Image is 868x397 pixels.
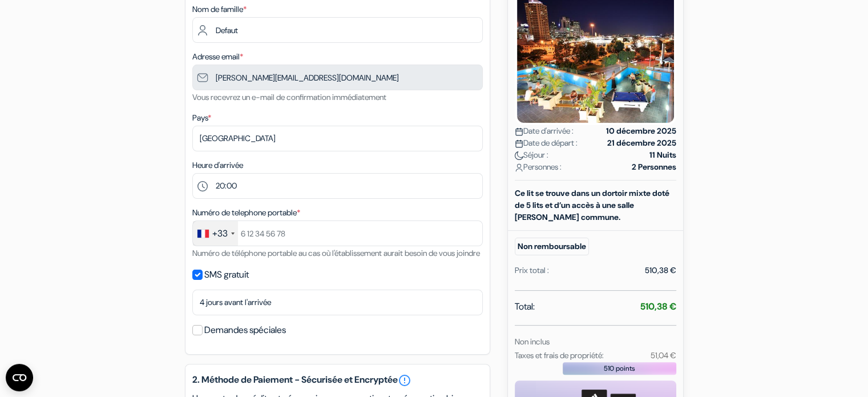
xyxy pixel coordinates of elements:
a: error_outline [398,374,411,387]
label: SMS gratuit [204,267,249,283]
label: Numéro de telephone portable [192,207,300,219]
span: Date d'arrivée : [515,125,574,137]
img: moon.svg [515,151,523,160]
input: 6 12 34 56 78 [192,220,483,246]
small: Taxes et frais de propriété: [515,350,604,360]
div: France: +33 [193,221,238,246]
span: Total: [515,300,535,314]
strong: 10 décembre 2025 [606,125,676,137]
small: Numéro de téléphone portable au cas où l'établissement aurait besoin de vous joindre [192,248,480,258]
strong: 510,38 € [640,300,676,312]
img: calendar.svg [515,139,523,148]
span: Date de départ : [515,137,578,149]
small: Non remboursable [515,238,589,255]
strong: 2 Personnes [632,161,676,173]
div: Prix total : [515,264,549,276]
label: Nom de famille [192,3,247,15]
span: Personnes : [515,161,562,173]
label: Adresse email [192,51,243,63]
h5: 2. Méthode de Paiement - Sécurisée et Encryptée [192,374,483,387]
strong: 11 Nuits [649,149,676,161]
span: Séjour : [515,149,548,161]
b: Ce lit se trouve dans un dortoir mixte doté de 5 lits et d’un accès à une salle [PERSON_NAME] com... [515,188,669,222]
strong: 21 décembre 2025 [607,137,676,149]
span: 510 points [604,363,635,374]
label: Heure d'arrivée [192,159,243,171]
button: Ouvrir le widget CMP [6,364,33,391]
div: 510,38 € [645,264,676,276]
div: +33 [212,227,228,240]
small: Non inclus [515,336,550,347]
label: Demandes spéciales [204,322,286,338]
img: user_icon.svg [515,163,523,172]
img: calendar.svg [515,127,523,136]
input: Entrer le nom de famille [192,17,483,43]
small: Vous recevrez un e-mail de confirmation immédiatement [192,92,386,102]
label: Pays [192,112,211,124]
input: Entrer adresse e-mail [192,65,483,90]
small: 51,04 € [650,350,676,360]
